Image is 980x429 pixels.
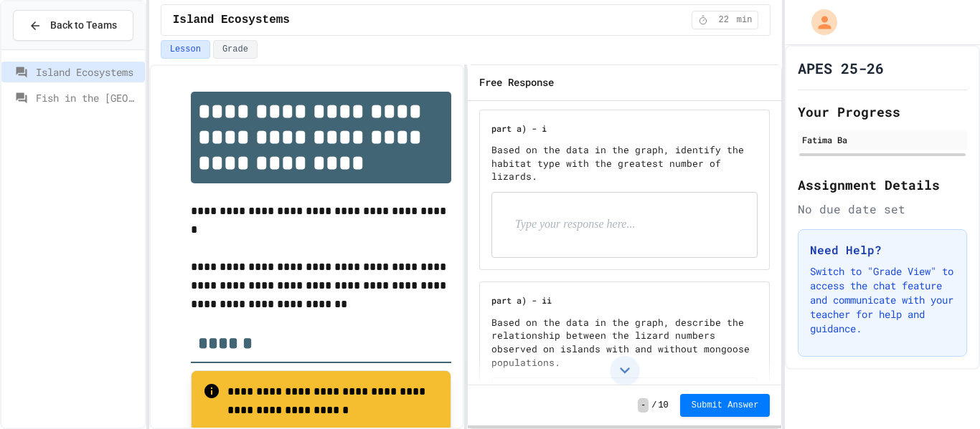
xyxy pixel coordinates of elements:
div: No due date set [798,201,967,218]
span: Fish in the [GEOGRAPHIC_DATA] [36,90,139,105]
span: Submit Answer [692,400,759,411]
span: - [638,398,649,413]
h2: Assignment Details [798,175,967,195]
p: Switch to "Grade View" to access the chat feature and communicate with your teacher for help and ... [810,264,955,336]
h6: Free Response [479,74,554,92]
h6: part a) - i [491,122,746,135]
span: Back to Teams [50,18,117,33]
p: Based on the data in the graph, describe the relationship between the lizard numbers observed on ... [491,316,758,369]
h6: part a) - ii [491,294,746,307]
span: 22 [712,14,735,26]
div: My Account [796,6,841,39]
span: 10 [658,400,668,411]
h2: Your Progress [798,102,967,122]
button: Submit Answer [680,394,771,417]
button: Lesson [161,40,210,59]
span: Island Ecosystems [36,64,139,79]
span: / [651,400,656,411]
p: Based on the data in the graph, identify the habitat type with the greatest number of lizards. [491,143,758,183]
button: Back to Teams [13,10,133,41]
div: Fatima Ba [802,133,963,146]
span: Island Ecosystems [173,11,290,29]
h3: Need Help? [810,241,955,259]
button: Grade [213,40,258,59]
span: min [737,14,753,26]
h1: APES 25-26 [798,58,884,78]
